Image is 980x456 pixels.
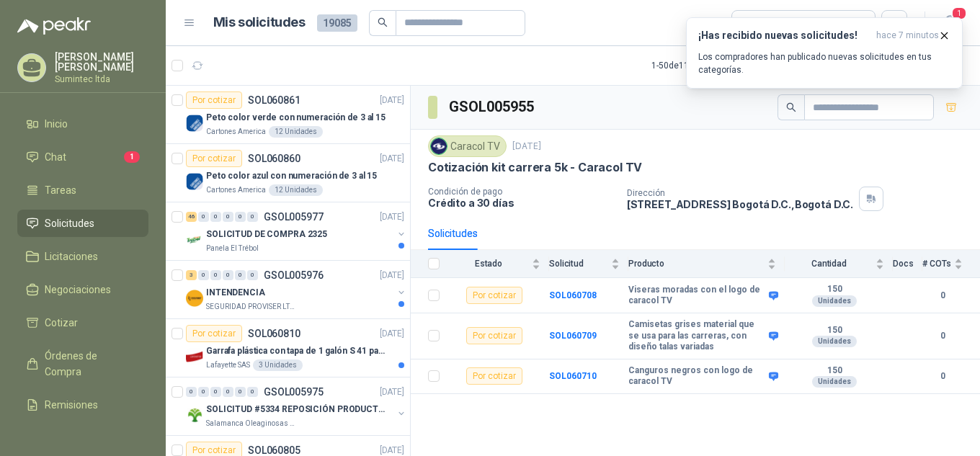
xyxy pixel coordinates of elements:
[628,365,765,388] b: Canguros negros con logo de caracol TV
[235,212,246,222] div: 0
[512,140,541,153] p: [DATE]
[186,91,242,109] div: Por cotizar
[17,110,148,138] a: Inicio
[378,17,388,27] span: search
[45,149,66,165] span: Chat
[253,359,303,371] div: 3 Unidades
[248,153,300,164] p: SOL060860
[549,259,608,269] span: Solicitud
[428,135,507,157] div: Caracol TV
[17,17,91,35] img: Logo peakr
[186,150,242,167] div: Por cotizar
[124,151,140,163] span: 1
[651,54,750,77] div: 1 - 50 de 11689
[186,383,407,429] a: 0 0 0 0 0 0 GSOL005975[DATE] Company LogoSOLICITUD #5334 REPOSICIÓN PRODUCTOSSalamanca Oleaginosa...
[785,259,873,269] span: Cantidad
[812,336,857,347] div: Unidades
[45,215,94,231] span: Solicitudes
[248,95,300,105] p: SOL060861
[206,344,386,358] p: Garrafa plástica con tapa de 1 galón S 41 para almacenar varsol, thiner y alcohol
[380,269,404,282] p: [DATE]
[210,387,221,397] div: 0
[431,138,447,154] img: Company Logo
[186,290,203,307] img: Company Logo
[627,188,853,198] p: Dirección
[206,126,266,138] p: Cartones America
[198,212,209,222] div: 0
[17,176,148,204] a: Tareas
[186,267,407,313] a: 3 0 0 0 0 0 GSOL005976[DATE] Company LogoINTENDENCIASEGURIDAD PROVISER LTDA
[628,259,765,269] span: Producto
[466,287,522,304] div: Por cotizar
[449,96,536,118] h3: GSOL005955
[686,17,963,89] button: ¡Has recibido nuevas solicitudes!hace 7 minutos Los compradores han publicado nuevas solicitudes ...
[549,371,597,381] b: SOL060710
[785,284,884,295] b: 150
[893,250,922,278] th: Docs
[206,359,250,371] p: Lafayette SAS
[186,115,203,132] img: Company Logo
[45,397,98,413] span: Remisiones
[17,143,148,171] a: Chat1
[223,212,233,222] div: 0
[466,327,522,344] div: Por cotizar
[922,259,951,269] span: # COTs
[264,270,324,280] p: GSOL005976
[264,387,324,397] p: GSOL005975
[786,102,796,112] span: search
[264,212,324,222] p: GSOL005977
[206,169,377,183] p: Peto color azul con numeración de 3 al 15
[206,243,259,254] p: Panela El Trébol
[380,210,404,224] p: [DATE]
[628,250,785,278] th: Producto
[785,325,884,336] b: 150
[166,144,410,202] a: Por cotizarSOL060860[DATE] Company LogoPeto color azul con numeración de 3 al 15Cartones America1...
[922,250,980,278] th: # COTs
[186,231,203,249] img: Company Logo
[206,301,297,313] p: SEGURIDAD PROVISER LTDA
[698,50,950,76] p: Los compradores han publicado nuevas solicitudes en tus categorías.
[448,259,529,269] span: Estado
[428,160,642,175] p: Cotización kit carrera 5k - Caracol TV
[45,315,78,331] span: Cotizar
[428,197,615,209] p: Crédito a 30 días
[45,249,98,264] span: Licitaciones
[186,387,197,397] div: 0
[17,391,148,419] a: Remisiones
[247,387,258,397] div: 0
[198,270,209,280] div: 0
[17,243,148,270] a: Licitaciones
[17,309,148,336] a: Cotizar
[166,319,410,377] a: Por cotizarSOL060810[DATE] Company LogoGarrafa plástica con tapa de 1 galón S 41 para almacenar v...
[549,290,597,300] a: SOL060708
[785,250,893,278] th: Cantidad
[269,184,323,196] div: 12 Unidades
[248,445,300,455] p: SOL060805
[186,212,197,222] div: 46
[55,52,148,72] p: [PERSON_NAME] [PERSON_NAME]
[317,14,357,32] span: 19085
[17,210,148,237] a: Solicitudes
[17,276,148,303] a: Negociaciones
[741,15,771,31] div: Todas
[213,12,306,33] h1: Mis solicitudes
[627,198,853,210] p: [STREET_ADDRESS] Bogotá D.C. , Bogotá D.C.
[922,289,963,303] b: 0
[549,331,597,341] a: SOL060709
[951,6,967,20] span: 1
[186,270,197,280] div: 3
[206,228,327,241] p: SOLICITUD DE COMPRA 2325
[166,86,410,144] a: Por cotizarSOL060861[DATE] Company LogoPeto color verde con numeración de 3 al 15Cartones America...
[785,365,884,377] b: 150
[206,111,386,125] p: Peto color verde con numeración de 3 al 15
[812,295,857,307] div: Unidades
[247,212,258,222] div: 0
[210,212,221,222] div: 0
[380,385,404,399] p: [DATE]
[198,387,209,397] div: 0
[269,126,323,138] div: 12 Unidades
[223,270,233,280] div: 0
[380,94,404,107] p: [DATE]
